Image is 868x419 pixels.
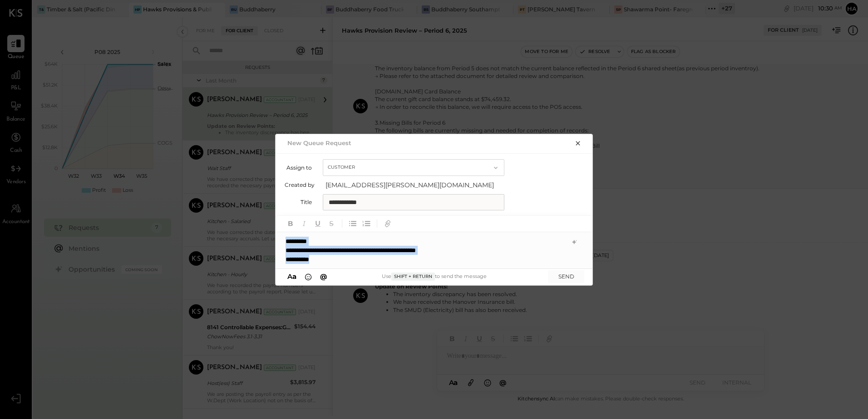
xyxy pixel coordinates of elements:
[285,199,312,205] label: Title
[325,218,337,229] button: Strikethrough
[285,164,312,171] label: Assign to
[330,273,539,281] div: Use to send the message
[312,218,324,229] button: Underline
[360,218,372,229] button: Ordered List
[285,181,315,188] label: Created by
[317,272,330,282] button: @
[285,218,296,229] button: Bold
[292,272,296,281] span: a
[323,159,504,176] button: Customer
[347,218,359,229] button: Unordered List
[298,218,310,229] button: Italic
[325,180,507,190] span: [EMAIL_ADDRESS][PERSON_NAME][DOMAIN_NAME]
[287,139,351,146] h2: New Queue Request
[548,270,584,283] button: SEND
[391,273,435,281] span: Shift + Return
[382,218,394,229] button: Add URL
[285,272,299,282] button: Aa
[320,272,327,281] span: @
